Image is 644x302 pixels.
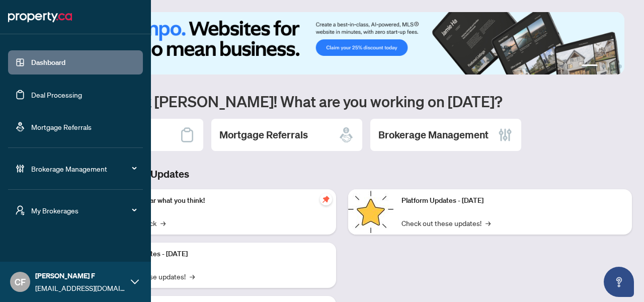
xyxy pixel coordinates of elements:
span: pushpin [320,193,332,205]
a: Deal Processing [31,90,82,99]
span: CF [15,275,26,289]
button: 3 [610,64,614,68]
a: Check out these updates!→ [401,217,491,229]
a: Mortgage Referrals [31,122,92,131]
span: [EMAIL_ADDRESS][DOMAIN_NAME] [35,282,126,293]
a: Dashboard [31,58,65,67]
button: 2 [602,64,606,68]
h3: Brokerage & Industry Updates [52,167,632,181]
span: → [486,217,491,229]
span: [PERSON_NAME] F [35,270,126,281]
img: Slide 0 [52,12,624,74]
h2: Brokerage Management [378,128,489,142]
span: Brokerage Management [31,163,136,174]
button: Open asap [604,267,634,297]
span: → [190,271,195,282]
button: 4 [618,64,622,68]
img: Platform Updates - June 23, 2025 [348,189,393,235]
p: We want to hear what you think! [106,195,328,206]
h1: Welcome back [PERSON_NAME]! What are you working on [DATE]? [52,92,632,111]
img: logo [8,9,72,25]
h2: Mortgage Referrals [219,128,308,142]
button: 1 [582,64,598,68]
span: user-switch [15,205,25,215]
p: Platform Updates - [DATE] [106,249,328,260]
p: Platform Updates - [DATE] [401,195,624,206]
span: → [160,217,166,229]
span: My Brokerages [31,205,136,216]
